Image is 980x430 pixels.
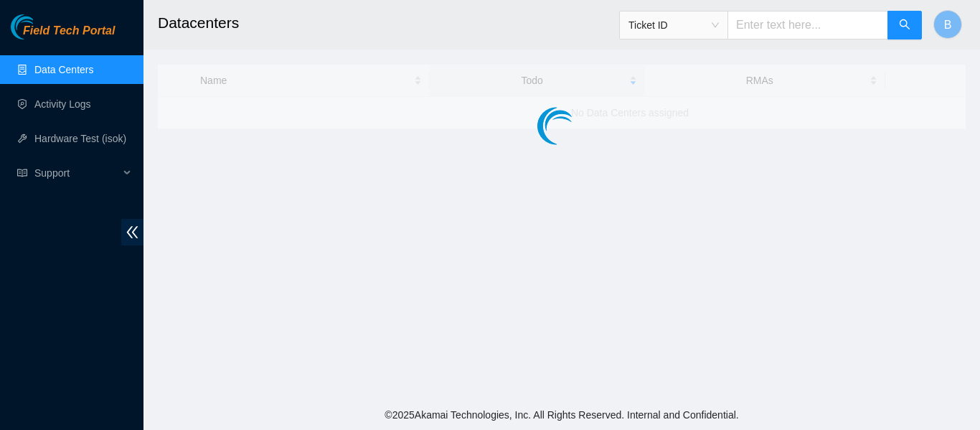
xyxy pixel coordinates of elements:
a: Data Centers [34,64,93,75]
img: Akamai Technologies [11,14,72,39]
span: Support [34,159,119,187]
a: Akamai TechnologiesField Tech Portal [11,26,115,45]
span: double-left [121,219,143,246]
footer: © 2025 Akamai Technologies, Inc. All Rights Reserved. Internal and Confidential. [143,400,980,430]
span: read [17,168,27,178]
span: B [944,16,952,34]
span: Ticket ID [628,14,719,36]
a: Hardware Test (isok) [34,133,126,144]
input: Enter text here... [727,11,888,39]
span: search [899,19,910,32]
a: Activity Logs [34,98,91,110]
span: Field Tech Portal [23,24,115,38]
button: B [933,10,962,39]
button: search [887,11,922,39]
